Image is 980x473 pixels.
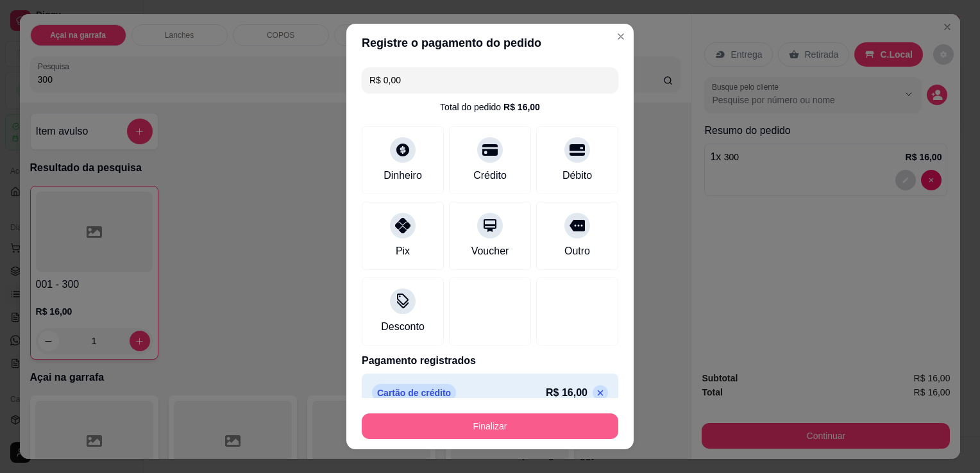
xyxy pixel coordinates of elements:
div: Débito [562,168,592,183]
div: Pix [396,244,410,259]
p: R$ 16,00 [546,385,587,401]
div: Voucher [471,244,509,259]
div: R$ 16,00 [503,101,540,113]
header: Registre o pagamento do pedido [346,24,634,62]
input: Ex.: hambúrguer de cordeiro [369,67,611,93]
div: Total do pedido [440,101,540,113]
div: Desconto [381,319,425,335]
div: Dinheiro [384,168,422,183]
p: Pagamento registrados [362,353,618,369]
button: Finalizar [362,413,618,439]
div: Crédito [473,168,507,183]
button: Close [611,26,631,47]
p: Cartão de crédito [372,384,456,402]
div: Outro [564,244,590,259]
